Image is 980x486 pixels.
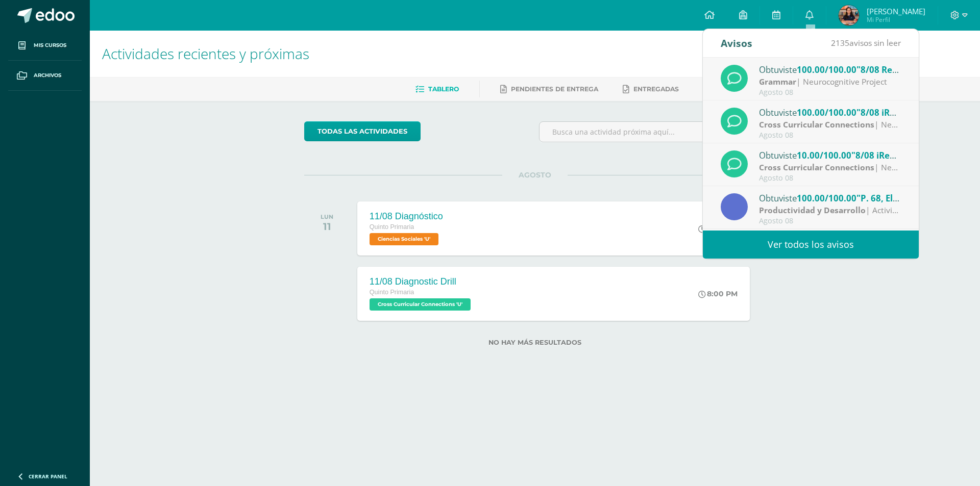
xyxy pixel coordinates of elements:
[759,217,901,225] div: Agosto 08
[703,231,919,259] a: Ver todos los avisos
[415,81,459,97] a: Tablero
[867,6,925,16] span: [PERSON_NAME]
[721,29,752,57] div: Avisos
[797,149,851,161] span: 10.00/100.00
[502,170,568,180] span: AGOSTO
[797,107,856,118] span: 100.00/100.00
[759,88,901,97] div: Agosto 08
[867,15,925,24] span: Mi Perfil
[370,223,414,231] span: Quinto Primaria
[428,85,459,93] span: Tablero
[623,81,679,97] a: Entregadas
[851,149,927,161] span: "8/08 iRead book"
[759,204,901,216] div: | Actividades en clase
[304,339,766,346] label: No hay más resultados
[759,162,874,173] strong: Cross Curricular Connections
[370,276,473,287] div: 11/08 Diagnostic Drill
[856,107,933,118] span: "8/08 iRead book"
[797,192,856,204] span: 100.00/100.00
[759,119,874,130] strong: Cross Curricular Connections
[759,76,901,88] div: | Neurocognitive Project
[370,211,443,222] div: 11/08 Diagnóstico
[759,204,866,216] strong: Productividad y Desarrollo
[511,85,598,93] span: Pendientes de entrega
[29,473,67,480] span: Cerrar panel
[856,64,959,75] span: "8/08 Review Grammar"
[831,37,901,48] span: avisos sin leer
[8,61,82,91] a: Archivos
[759,174,901,183] div: Agosto 08
[759,76,796,87] strong: Grammar
[797,64,856,75] span: 100.00/100.00
[500,81,598,97] a: Pendientes de entrega
[370,289,414,296] span: Quinto Primaria
[698,224,738,233] div: 8:00 PM
[304,121,421,141] a: todas las Actividades
[321,213,333,220] div: LUN
[759,106,901,119] div: Obtuviste en
[759,131,901,140] div: Agosto 08
[370,298,471,311] span: Cross Curricular Connections 'U'
[102,44,309,63] span: Actividades recientes y próximas
[633,85,679,93] span: Entregadas
[540,122,766,142] input: Busca una actividad próxima aquí...
[34,41,66,49] span: Mis cursos
[321,220,333,233] div: 11
[856,192,930,204] span: "P. 68, El trabajo"
[839,5,859,25] img: a2fff9e98c26315def6c8b7d4b31aef4.png
[698,289,738,298] div: 8:00 PM
[759,148,901,162] div: Obtuviste en
[759,119,901,131] div: | Neurocognitive Project
[759,162,901,173] div: | Neurocognitive Project
[8,31,82,61] a: Mis cursos
[34,71,61,80] span: Archivos
[370,233,438,245] span: Ciencias Sociales 'U'
[759,191,901,204] div: Obtuviste en
[831,37,849,48] span: 2135
[759,63,901,76] div: Obtuviste en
